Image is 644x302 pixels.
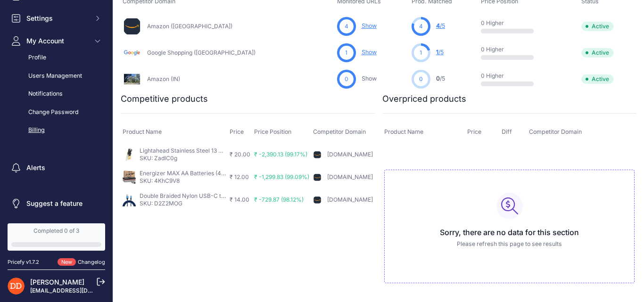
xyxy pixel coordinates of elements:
[436,75,445,82] a: 0/5
[8,122,105,139] a: Billing
[147,49,256,56] a: Google Shopping ([GEOGRAPHIC_DATA])
[392,227,627,238] h3: Sorry, there are no data for this section
[392,240,627,249] p: Please refresh this page to see results
[8,159,105,176] a: Alerts
[230,151,250,158] span: ₹ 20.00
[140,192,362,199] a: Double Braided Nylon USB-C to USB-A 2.0 Fast Charging Cable, 3A - 6-Foot, Silver
[230,128,244,135] span: Price
[121,92,208,106] h2: Competitive products
[11,227,101,235] div: Completed 0 of 3
[123,128,162,135] span: Product Name
[230,173,249,180] span: ₹ 12.00
[8,10,105,27] button: Settings
[147,75,180,82] a: Amazon (IN)
[26,36,88,46] span: My Account
[8,223,105,251] a: Completed 0 of 3
[529,128,582,135] span: Competitor Domain
[481,72,541,80] p: 0 Higher
[581,74,614,84] span: Active
[147,23,232,30] a: Amazon ([GEOGRAPHIC_DATA])
[419,75,423,83] span: 0
[327,196,373,203] a: [DOMAIN_NAME]
[8,33,105,49] button: My Account
[581,22,614,31] span: Active
[58,258,76,266] span: New
[30,287,129,294] a: [EMAIL_ADDRESS][DOMAIN_NAME]
[30,278,84,286] a: [PERSON_NAME]
[467,128,481,135] span: Price
[8,104,105,121] a: Change Password
[8,68,105,84] a: Users Management
[382,92,466,106] h2: Overpriced products
[436,22,440,29] span: 4
[581,48,614,57] span: Active
[78,259,105,265] a: Changelog
[140,200,226,207] p: SKU: D2Z2MOG
[384,128,423,135] span: Product Name
[436,49,438,56] span: 1
[140,147,350,154] a: Lightahead Stainless Steel 13 Pieces Kitchen Knife Set with Rubber Wood Block
[313,128,366,135] span: Competitor Domain
[140,177,226,185] p: SKU: 4KhC9V8
[362,75,377,82] a: Show
[140,170,316,177] a: Energizer MAX AA Batteries (48 Pack), Double A Alkaline Batteries
[502,128,512,135] span: Diff
[8,258,39,266] div: Pricefy v1.7.2
[230,196,249,203] span: ₹ 14.00
[26,14,88,23] span: Settings
[436,49,444,56] a: 1/5
[345,22,348,31] span: 4
[8,86,105,102] a: Notifications
[436,22,445,29] a: 4/5
[8,49,105,66] a: Profile
[140,155,226,162] p: SKU: ZadlC0g
[481,19,541,27] p: 0 Higher
[419,22,423,31] span: 4
[327,173,373,180] a: [DOMAIN_NAME]
[254,196,304,203] span: ₹ -729.87 (98.12%)
[362,22,377,29] a: Show
[254,128,291,135] span: Price Position
[327,151,373,158] a: [DOMAIN_NAME]
[420,49,422,57] span: 1
[345,75,348,83] span: 0
[345,49,347,57] span: 1
[254,151,307,158] span: ₹ -2,390.13 (99.17%)
[8,195,105,212] a: Suggest a feature
[481,46,541,53] p: 0 Higher
[362,49,377,56] a: Show
[436,75,440,82] span: 0
[254,173,309,180] span: ₹ -1,299.83 (99.09%)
